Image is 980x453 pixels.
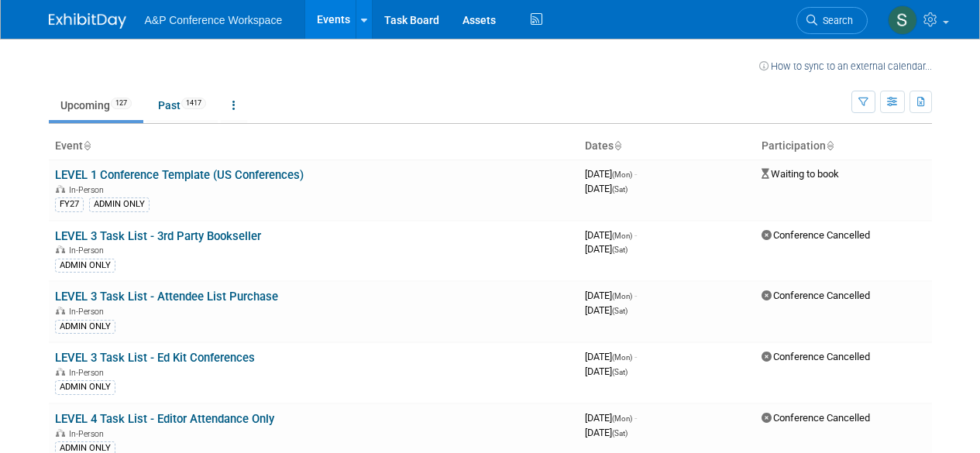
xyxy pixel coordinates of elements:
[585,412,637,424] span: [DATE]
[796,7,868,34] a: Search
[762,412,870,424] span: Conference Cancelled
[579,133,755,160] th: Dates
[56,307,65,314] img: In-Person Event
[585,304,628,316] span: [DATE]
[55,197,84,211] div: FY27
[55,290,278,304] a: LEVEL 3 Task List - Attendee List Purchase
[69,307,108,317] span: In-Person
[55,320,115,334] div: ADMIN ONLY
[56,185,65,193] img: In-Person Event
[585,243,628,255] span: [DATE]
[612,368,628,376] span: (Sat)
[49,91,143,120] a: Upcoming127
[55,380,115,394] div: ADMIN ONLY
[888,5,917,35] img: Sarah Blake
[145,14,283,26] span: A&P Conference Workspace
[55,168,304,182] a: LEVEL 1 Conference Template (US Conferences)
[69,185,108,195] span: In-Person
[49,133,579,160] th: Event
[111,98,132,109] span: 127
[585,168,637,180] span: [DATE]
[585,229,637,241] span: [DATE]
[612,170,632,179] span: (Mon)
[759,60,932,72] a: How to sync to an external calendar...
[612,353,632,362] span: (Mon)
[634,168,637,180] span: -
[612,429,628,438] span: (Sat)
[69,245,108,256] span: In-Person
[585,365,628,377] span: [DATE]
[56,368,65,376] img: In-Person Event
[55,351,255,365] a: LEVEL 3 Task List - Ed Kit Conferences
[55,229,261,243] a: LEVEL 3 Task List - 3rd Party Bookseller
[612,232,632,240] span: (Mon)
[585,351,637,362] span: [DATE]
[762,168,839,180] span: Waiting to book
[612,307,628,315] span: (Sat)
[762,351,870,362] span: Conference Cancelled
[634,351,637,362] span: -
[55,412,274,426] a: LEVEL 4 Task List - Editor Attendance Only
[585,290,637,301] span: [DATE]
[762,229,870,241] span: Conference Cancelled
[55,259,115,273] div: ADMIN ONLY
[614,139,621,152] a: Sort by Start Date
[634,412,637,424] span: -
[146,91,218,120] a: Past1417
[89,197,150,211] div: ADMIN ONLY
[612,185,628,194] span: (Sat)
[181,98,206,109] span: 1417
[817,15,853,26] span: Search
[69,429,108,439] span: In-Person
[49,13,126,29] img: ExhibitDay
[83,139,91,152] a: Sort by Event Name
[56,429,65,437] img: In-Person Event
[826,139,834,152] a: Sort by Participation Type
[612,245,628,254] span: (Sat)
[585,427,628,438] span: [DATE]
[634,229,637,241] span: -
[762,290,870,301] span: Conference Cancelled
[755,133,932,160] th: Participation
[634,290,637,301] span: -
[612,414,632,423] span: (Mon)
[69,368,108,378] span: In-Person
[612,292,632,300] span: (Mon)
[585,183,628,194] span: [DATE]
[56,245,65,253] img: In-Person Event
